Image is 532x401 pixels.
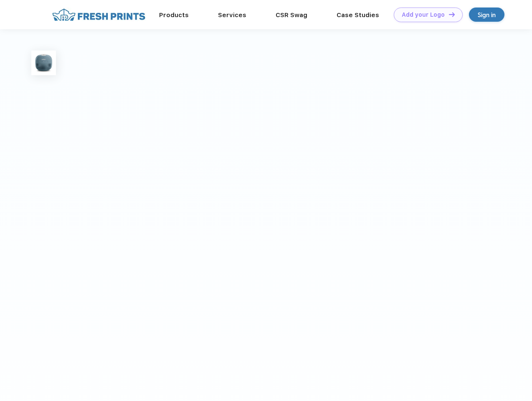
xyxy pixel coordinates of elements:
img: func=resize&h=100 [31,51,56,75]
div: Sign in [478,10,496,20]
a: Services [218,11,246,19]
img: DT [449,12,455,17]
div: Add your Logo [402,11,445,18]
a: Sign in [469,8,504,22]
a: Products [159,11,189,19]
a: CSR Swag [276,11,307,19]
img: fo%20logo%202.webp [50,8,148,22]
